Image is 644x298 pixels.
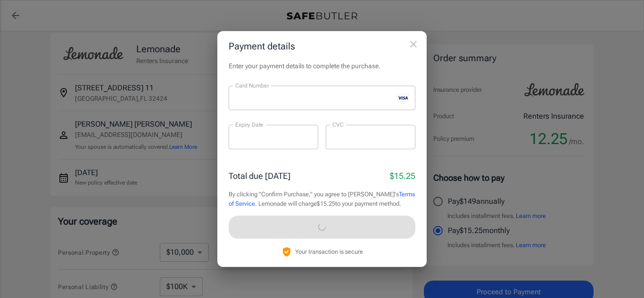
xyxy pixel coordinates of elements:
[229,190,415,208] p: By clicking "Confirm Purchase," you agree to [PERSON_NAME]'s . Lemonade will charge $15.25 to you...
[217,31,427,61] h2: Payment details
[295,247,363,256] p: Your transaction is secure
[332,133,409,142] iframe: Secure CVC input frame
[229,61,415,71] p: Enter your payment details to complete the purchase.
[235,121,264,129] label: Expiry Date
[235,81,269,89] label: Card Number
[229,191,415,207] a: Terms of Service
[235,133,312,142] iframe: Secure expiration date input frame
[235,94,394,103] iframe: Secure card number input frame
[397,94,409,102] svg: visa
[332,121,344,129] label: CVC
[229,169,290,182] p: Total due [DATE]
[390,169,415,182] p: $15.25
